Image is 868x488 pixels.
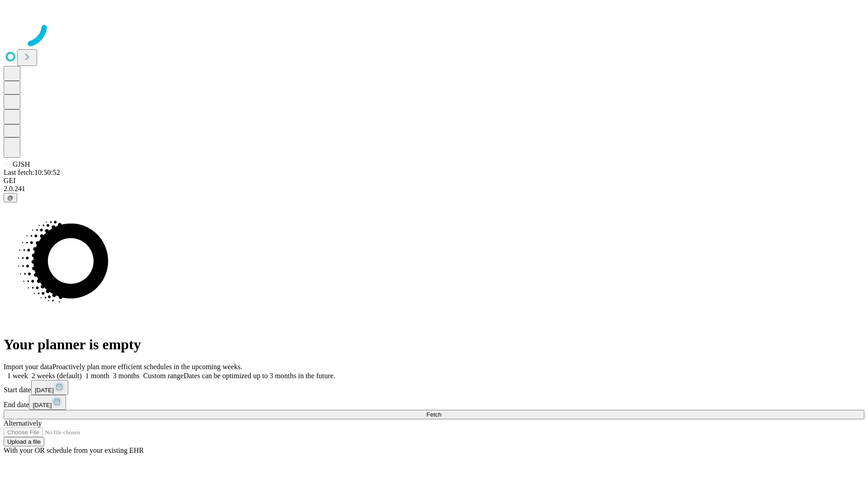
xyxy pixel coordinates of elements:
[85,372,109,380] span: 1 month
[52,363,242,371] span: Proactively plan more efficient schedules in the upcoming weeks.
[4,395,864,410] div: End date
[4,185,864,193] div: 2.0.241
[33,402,52,408] span: [DATE]
[31,380,68,395] button: [DATE]
[13,160,30,168] span: GJSH
[35,387,54,394] span: [DATE]
[4,169,60,176] span: Last fetch: 10:50:52
[184,372,335,380] span: Dates can be optimized up to 3 months in the future.
[4,177,864,185] div: GEI
[4,419,42,427] span: Alternatively
[7,372,28,380] span: 1 week
[426,411,441,418] span: Fetch
[4,336,864,353] h1: Your planner is empty
[4,193,17,202] button: @
[7,194,14,201] span: @
[4,410,864,419] button: Fetch
[4,363,52,371] span: Import your data
[4,437,44,446] button: Upload a file
[113,372,140,380] span: 3 months
[4,380,864,395] div: Start date
[143,372,184,380] span: Custom range
[29,395,66,410] button: [DATE]
[32,372,82,380] span: 2 weeks (default)
[4,446,144,454] span: With your OR schedule from your existing EHR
